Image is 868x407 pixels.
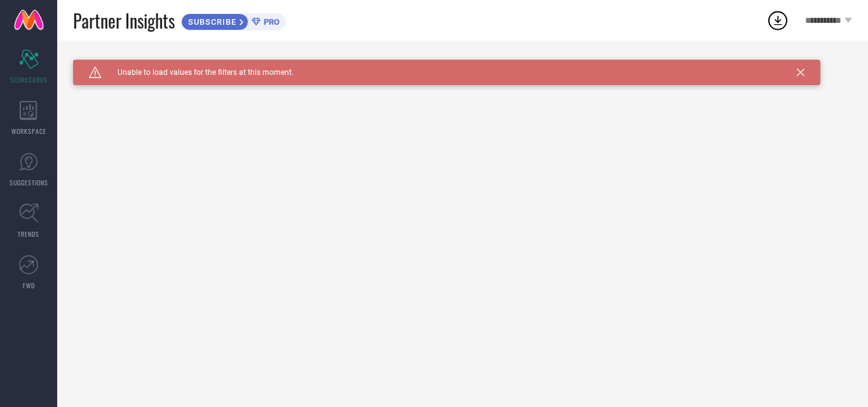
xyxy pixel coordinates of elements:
[261,17,280,27] span: PRO
[18,229,39,239] span: TRENDS
[102,68,294,77] span: Unable to load values for the filters at this moment.
[73,60,852,70] div: Unable to load filters at this moment. Please try later.
[10,75,48,84] span: SCORECARDS
[766,9,789,32] div: Open download list
[10,178,48,187] span: SUGGESTIONS
[73,8,175,34] span: Partner Insights
[181,10,286,30] a: SUBSCRIBEPRO
[11,126,46,136] span: WORKSPACE
[182,17,240,27] span: SUBSCRIBE
[23,281,35,290] span: FWD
